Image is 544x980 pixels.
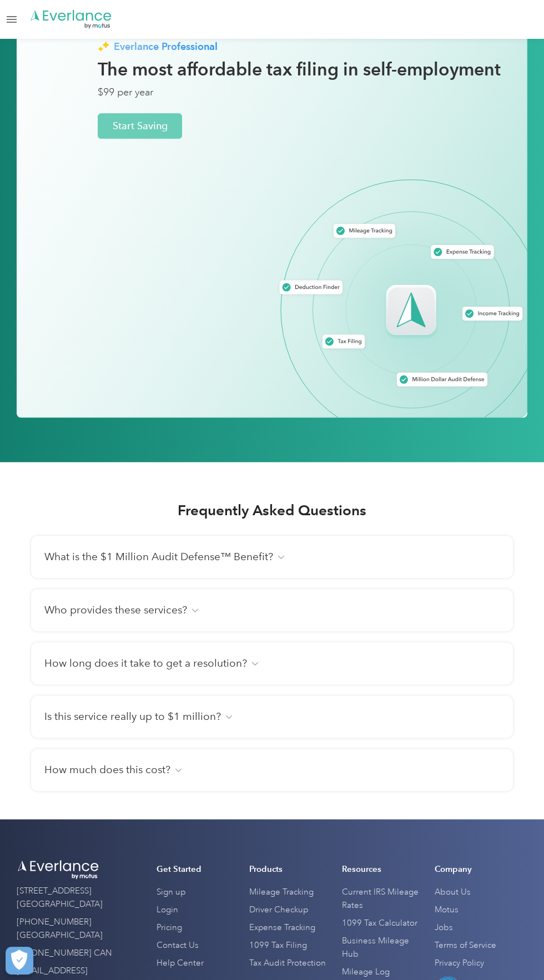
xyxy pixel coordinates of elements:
a: Expense Tracking [249,919,315,937]
h4: Resources [342,864,381,875]
a: Privacy Policy [435,954,484,972]
p: $99 per year [98,85,501,100]
h4: Is this service really up to $1 million? [44,709,221,724]
a: Mileage Tracking [249,883,314,901]
h2: Frequently Asked Questions [178,501,366,519]
h4: What is the $1 Million Audit Defense™ Benefit? [44,549,273,565]
a: Business Mileage Hub [342,932,426,963]
a: Pricing [157,919,182,937]
a: [PHONE_NUMBER] CAN [17,945,112,962]
a: Login [157,901,178,919]
h4: Get Started [157,864,202,875]
h4: Who provides these services? [44,602,187,618]
button: Cookies Settings [6,947,33,974]
h4: Company [435,864,472,875]
a: Terms of Service [435,937,496,954]
a: Driver Checkup [249,901,308,919]
h4: How long does it take to get a resolution? [44,656,247,671]
a: Sign up [157,883,185,901]
h2: The most affordable tax filing in self-employment [98,58,501,80]
a: About Us [435,883,471,901]
a: 1099 Tax Filing [249,937,307,954]
h4: Products [249,864,283,875]
a: Tax Audit Protection [249,954,326,972]
a: Motus [435,901,459,919]
a: [STREET_ADDRESS][GEOGRAPHIC_DATA] [17,882,103,913]
a: [PHONE_NUMBER] [GEOGRAPHIC_DATA] [17,913,148,945]
a: Open Menu [2,9,21,30]
div: Everlance Professional [114,39,218,54]
a: Jobs [435,919,453,937]
img: Everlance logo white [17,859,100,880]
h4: How much does this cost? [44,762,170,778]
a: Go to homepage [29,9,113,30]
a: 1099 Tax Calculator [342,915,417,932]
a: Contact Us [157,937,199,954]
a: Help Center [157,954,204,972]
a: Start Saving [98,113,182,139]
a: Current IRS Mileage Rates [342,883,426,915]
